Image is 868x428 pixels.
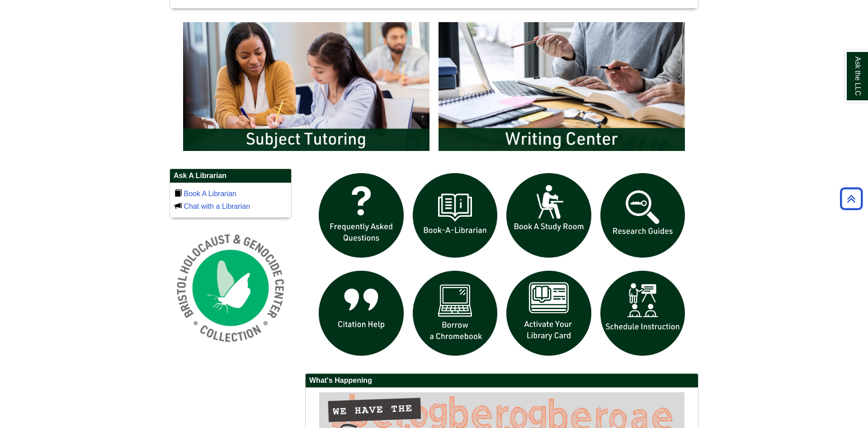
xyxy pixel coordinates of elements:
div: slideshow [179,18,689,159]
img: citation help icon links to citation help guide page [314,266,408,360]
img: Book a Librarian icon links to book a librarian web page [408,169,502,263]
a: Book A Librarian [184,190,236,198]
img: activate Library Card icon links to form to activate student ID into library card [502,266,596,360]
img: Writing Center Information [434,18,689,155]
img: For faculty. Schedule Library Instruction icon links to form. [596,266,690,360]
img: book a study room icon links to book a study room web page [502,169,596,263]
img: Subject Tutoring Information [179,18,434,155]
img: Borrow a chromebook icon links to the borrow a chromebook web page [408,266,502,360]
a: Chat with a Librarian [184,202,250,210]
h2: Ask A Librarian [170,169,291,183]
h2: What's Happening [306,374,698,388]
div: slideshow [314,169,689,364]
img: frequently asked questions [314,169,408,263]
a: Back to Top [837,193,866,205]
img: Holocaust and Genocide Collection [170,227,292,349]
img: Research Guides icon links to research guides web page [596,169,690,263]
